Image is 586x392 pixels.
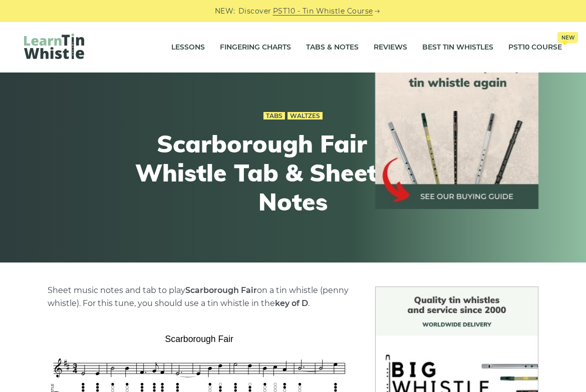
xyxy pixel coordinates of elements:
img: LearnTinWhistle.com [24,33,84,59]
a: Reviews [374,35,407,60]
a: PST10 CourseNew [508,35,562,60]
a: Waltzes [287,112,323,120]
img: tin whistle buying guide [375,46,538,209]
a: Fingering Charts [220,35,291,60]
strong: key of D [275,298,308,308]
a: Tabs & Notes [306,35,359,60]
span: New [557,32,578,43]
p: Sheet music notes and tab to play on a tin whistle (penny whistle). For this tune, you should use... [48,284,352,310]
a: Lessons [171,35,205,60]
h1: Scarborough Fair - Tin Whistle Tab & Sheet Music Notes [109,129,477,216]
strong: Scarborough Fair [185,285,257,295]
a: Best Tin Whistles [422,35,493,60]
a: Tabs [263,112,285,120]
